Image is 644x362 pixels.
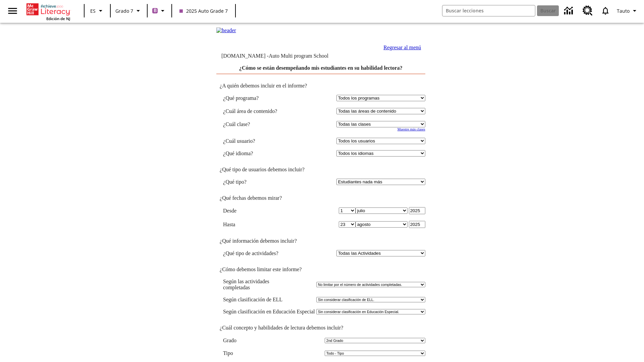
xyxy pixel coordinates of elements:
[383,45,421,50] a: Regresar al menú
[154,6,157,15] span: B
[223,207,299,214] td: Desde
[223,338,247,344] td: Grado
[397,127,425,131] a: Muestre más clases
[3,1,22,21] button: Abrir el menú lateral
[442,5,535,16] input: Buscar campo
[87,5,108,17] button: Lenguaje: ES, Selecciona un idioma
[223,179,299,185] td: ¿Qué tipo?
[223,221,299,228] td: Hasta
[579,2,597,20] a: Centro de recursos, Se abrirá en una pestaña nueva.
[223,121,299,127] td: ¿Cuál clase?
[223,108,277,114] nobr: ¿Cuál área de contenido?
[221,53,344,59] td: [DOMAIN_NAME] -
[223,95,299,101] td: ¿Qué programa?
[617,7,630,14] span: Tauto
[223,297,315,303] td: Según clasificación de ELL
[223,250,299,256] td: ¿Qué tipo de actividades?
[223,350,241,356] td: Tipo
[216,238,425,244] td: ¿Qué información debemos incluir?
[223,138,299,144] td: ¿Cuál usuario?
[216,195,425,201] td: ¿Qué fechas debemos mirar?
[239,65,402,71] a: ¿Cómo se están desempeñando mis estudiantes en su habilidad lectora?
[113,5,145,17] button: Grado: Grado 7, Elige un grado
[216,325,425,331] td: ¿Cuál concepto y habilidades de lectura debemos incluir?
[614,5,641,17] button: Perfil/Configuración
[179,7,228,14] span: 2025 Auto Grade 7
[26,2,70,21] div: Portada
[216,266,425,273] td: ¿Cómo debemos limitar este informe?
[560,2,579,20] a: Centro de información
[150,5,169,17] button: Boost El color de la clase es morado/púrpura. Cambiar el color de la clase.
[597,2,614,19] a: Notificaciones
[223,309,315,315] td: Según clasificación en Educación Especial
[46,16,70,21] span: Edición de NJ
[90,7,96,14] span: ES
[216,83,425,89] td: ¿A quién debemos incluir en el informe?
[115,7,133,14] span: Grado 7
[216,167,425,173] td: ¿Qué tipo de usuarios debemos incluir?
[223,150,299,157] td: ¿Qué idioma?
[269,53,328,59] nobr: Auto Multi program School
[223,279,315,291] td: Según las actividades completadas
[216,27,236,34] img: header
